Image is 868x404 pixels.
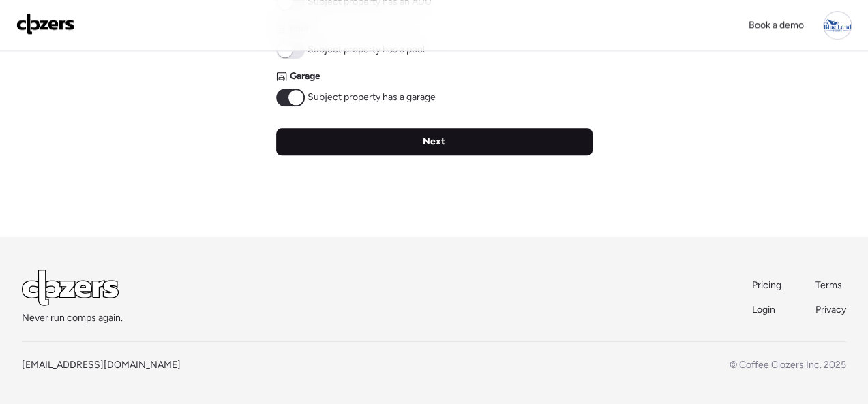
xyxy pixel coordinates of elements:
[730,359,846,371] span: © Coffee Clozers Inc. 2025
[815,304,846,315] span: Privacy
[22,270,119,306] img: Logo Light
[752,304,775,315] span: Login
[308,91,436,104] span: Subject property has a garage
[752,279,783,292] a: Pricing
[815,279,846,292] a: Terms
[22,359,181,371] a: [EMAIL_ADDRESS][DOMAIN_NAME]
[752,303,783,317] a: Login
[22,311,123,325] span: Never run comps again.
[815,279,842,291] span: Terms
[749,19,804,31] span: Book a demo
[815,303,846,317] a: Privacy
[290,69,320,83] span: Garage
[752,279,781,291] span: Pricing
[423,135,445,149] span: Next
[16,13,75,35] img: Logo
